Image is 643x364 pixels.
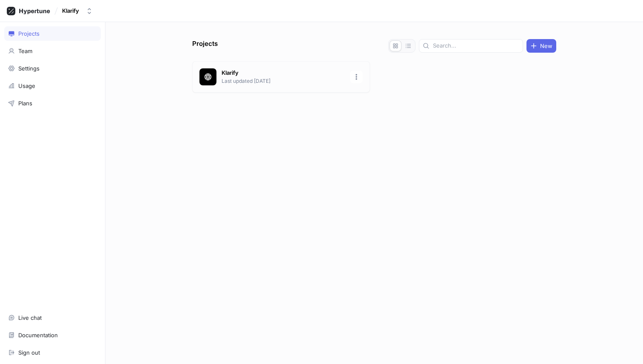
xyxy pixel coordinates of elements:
button: Klarify [59,4,96,18]
div: Settings [18,65,40,72]
a: Usage [4,79,101,93]
div: Live chat [18,314,42,321]
input: Search... [433,42,519,50]
a: Settings [4,61,101,76]
div: Plans [18,100,32,107]
a: Documentation [4,328,101,342]
button: New [526,39,556,53]
p: Last updated [DATE] [222,77,345,85]
div: Team [18,48,32,54]
p: Klarify [222,69,345,77]
a: Plans [4,96,101,110]
a: Projects [4,26,101,41]
div: Documentation [18,332,58,339]
p: Projects [192,39,218,53]
div: Projects [18,30,40,37]
div: Sign out [18,349,40,356]
span: New [540,43,552,48]
div: Klarify [62,7,79,14]
a: Team [4,44,101,58]
div: Usage [18,82,35,89]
